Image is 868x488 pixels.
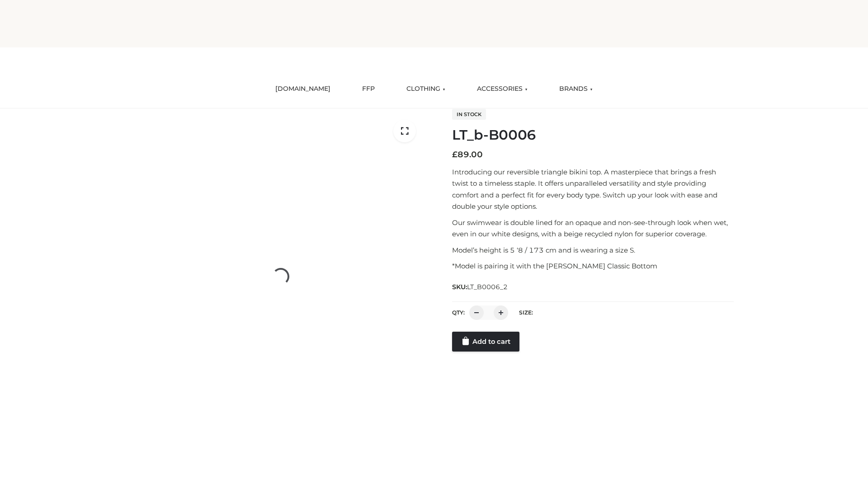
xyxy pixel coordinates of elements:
p: Model’s height is 5 ‘8 / 173 cm and is wearing a size S. [452,244,734,256]
label: QTY: [452,309,465,316]
a: CLOTHING [400,79,452,99]
span: SKU: [452,282,509,292]
label: Size: [519,309,533,316]
h1: LT_b-B0006 [452,127,734,143]
a: [DOMAIN_NAME] [269,79,337,99]
span: LT_B0006_2 [467,283,508,291]
span: In stock [452,109,486,120]
a: Add to cart [452,332,519,352]
p: Our swimwear is double lined for an opaque and non-see-through look when wet, even in our white d... [452,217,734,240]
p: *Model is pairing it with the [PERSON_NAME] Classic Bottom [452,260,734,272]
bdi: 89.00 [452,150,483,160]
a: FFP [355,79,382,99]
span: £ [452,150,458,160]
a: BRANDS [552,79,599,99]
a: ACCESSORIES [470,79,534,99]
p: Introducing our reversible triangle bikini top. A masterpiece that brings a fresh twist to a time... [452,166,734,212]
